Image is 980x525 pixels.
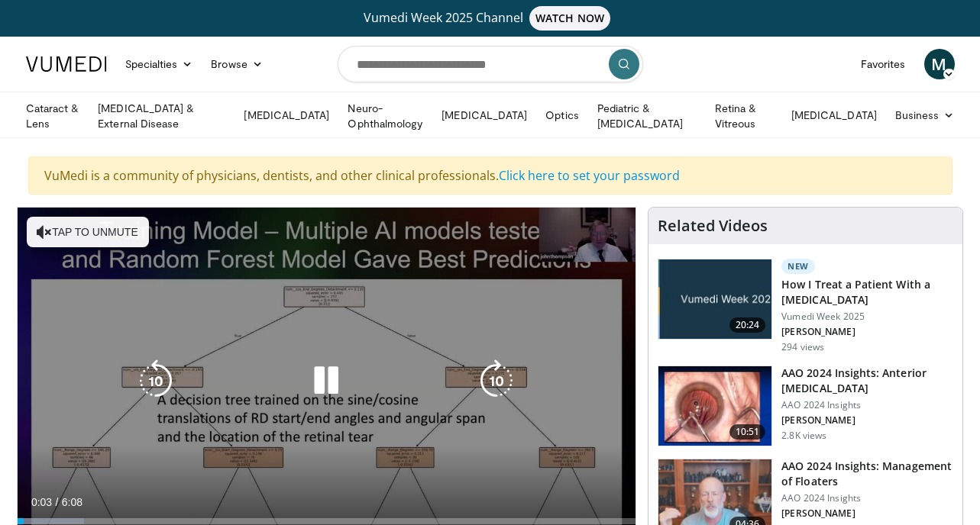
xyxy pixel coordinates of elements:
a: [MEDICAL_DATA] [432,100,536,130]
p: [PERSON_NAME] [781,507,953,520]
div: VuMedi is a community of physicians, dentists, and other clinical professionals. [28,156,953,195]
p: 294 views [781,341,824,353]
a: 20:24 New How I Treat a Patient With a [MEDICAL_DATA] Vumedi Week 2025 [PERSON_NAME] 294 views [658,259,953,353]
span: 6:08 [62,496,82,508]
a: Browse [202,49,272,79]
span: 10:51 [729,424,766,440]
span: 20:24 [729,317,766,333]
a: [MEDICAL_DATA] [234,100,338,130]
a: Cataract & Lens [17,101,89,131]
p: AAO 2024 Insights [781,399,953,411]
button: Tap to unmute [27,217,149,247]
a: M [924,49,955,79]
a: Retina & Vitreous [706,101,782,131]
a: Click here to set your password [499,167,680,184]
h3: AAO 2024 Insights: Management of Floaters [781,459,953,489]
h3: How I Treat a Patient With a [MEDICAL_DATA] [781,277,953,308]
a: Favorites [852,49,915,79]
span: 0:03 [31,496,52,508]
a: Business [886,100,964,130]
p: [PERSON_NAME] [781,326,953,338]
span: / [56,496,59,508]
p: AAO 2024 Insights [781,492,953,504]
img: fd942f01-32bb-45af-b226-b96b538a46e6.150x105_q85_crop-smart_upscale.jpg [658,366,771,446]
a: Optics [536,100,587,130]
img: VuMedi Logo [26,56,107,72]
a: Neuro-Ophthalmology [338,101,432,131]
input: Search topics, interventions [338,46,643,82]
p: Vumedi Week 2025 [781,311,953,323]
div: Progress Bar [18,518,636,524]
a: [MEDICAL_DATA] [782,100,886,130]
a: [MEDICAL_DATA] & External Disease [89,101,234,131]
img: 02d29458-18ce-4e7f-be78-7423ab9bdffd.jpg.150x105_q85_crop-smart_upscale.jpg [658,259,771,339]
a: 10:51 AAO 2024 Insights: Anterior [MEDICAL_DATA] AAO 2024 Insights [PERSON_NAME] 2.8K views [658,366,953,446]
h3: AAO 2024 Insights: Anterior [MEDICAL_DATA] [781,366,953,396]
span: WATCH NOW [529,6,610,31]
h4: Related Videos [658,217,768,235]
p: [PERSON_NAME] [781,414,953,427]
a: Specialties [116,49,202,79]
a: Pediatric & [MEDICAL_DATA] [588,101,706,131]
p: 2.8K views [781,430,826,442]
a: Vumedi Week 2025 ChannelWATCH NOW [28,6,953,31]
p: New [781,259,815,274]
